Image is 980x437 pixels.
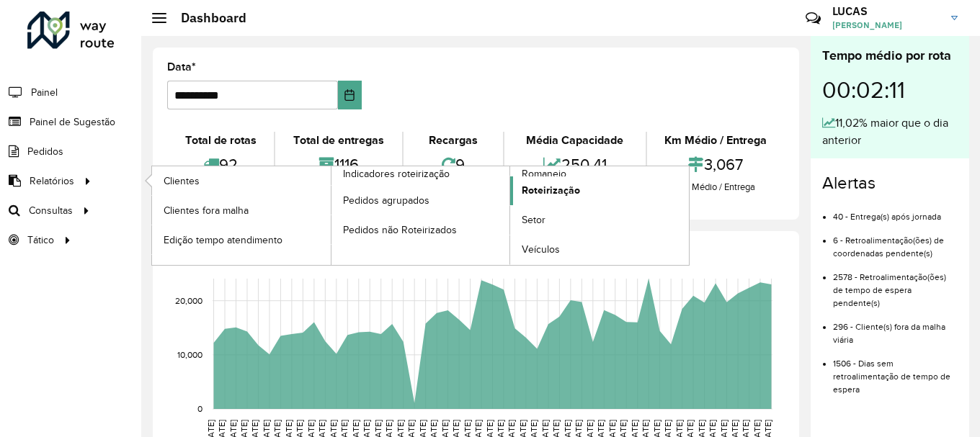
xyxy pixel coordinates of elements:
li: 1506 - Dias sem retroalimentação de tempo de espera [833,346,958,396]
div: Total de entregas [279,132,398,149]
div: Tempo médio por rota [822,46,958,66]
div: 3,067 [651,149,781,180]
div: 1116 [279,149,398,180]
span: Consultas [29,203,73,218]
a: Indicadores roteirização [152,166,510,265]
a: Clientes [152,166,331,195]
div: Total de rotas [171,132,270,149]
span: Painel [31,85,58,100]
span: Pedidos agrupados [343,193,429,208]
div: Km Médio / Entrega [651,132,781,149]
span: Clientes [164,174,200,189]
h4: Alertas [822,173,958,194]
span: Pedidos não Roteirizados [343,222,457,238]
li: 2578 - Retroalimentação(ões) de tempo de espera pendente(s) [833,260,958,310]
li: 6 - Retroalimentação(ões) de coordenadas pendente(s) [833,223,958,260]
button: Choose Date [338,81,362,109]
h3: LUCAS [832,4,940,18]
text: 20,000 [175,296,202,305]
text: 0 [197,404,202,413]
a: Pedidos agrupados [331,186,510,215]
span: Setor [522,212,545,227]
a: Veículos [510,235,689,264]
span: Relatórios [30,174,74,189]
a: Edição tempo atendimento [152,225,331,254]
span: Indicadores roteirização [343,166,450,181]
a: Pedidos não Roteirizados [331,215,510,244]
span: Tático [27,233,54,248]
a: Setor [510,206,689,235]
div: Recargas [407,132,499,149]
text: 10,000 [177,350,202,359]
div: 92 [171,149,270,180]
label: Data [167,58,196,76]
span: Roteirização [522,183,580,198]
div: Km Médio / Entrega [651,180,781,194]
span: Edição tempo atendimento [164,233,282,248]
span: Clientes fora malha [164,203,249,218]
span: [PERSON_NAME] [832,19,940,32]
li: 40 - Entrega(s) após jornada [833,199,958,223]
a: Romaneio [331,166,690,265]
span: Painel de Sugestão [30,114,115,130]
div: 250,41 [508,149,641,180]
a: Roteirização [510,176,689,205]
a: Clientes fora malha [152,196,331,225]
span: Veículos [522,242,560,257]
span: Pedidos [27,144,63,159]
h2: Dashboard [166,10,246,26]
div: 11,02% maior que o dia anterior [822,114,958,149]
div: Média Capacidade [508,132,641,149]
div: 00:02:11 [822,66,958,114]
div: 9 [407,149,499,180]
a: Contato Rápido [798,3,829,34]
span: Romaneio [522,166,566,181]
li: 296 - Cliente(s) fora da malha viária [833,310,958,346]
